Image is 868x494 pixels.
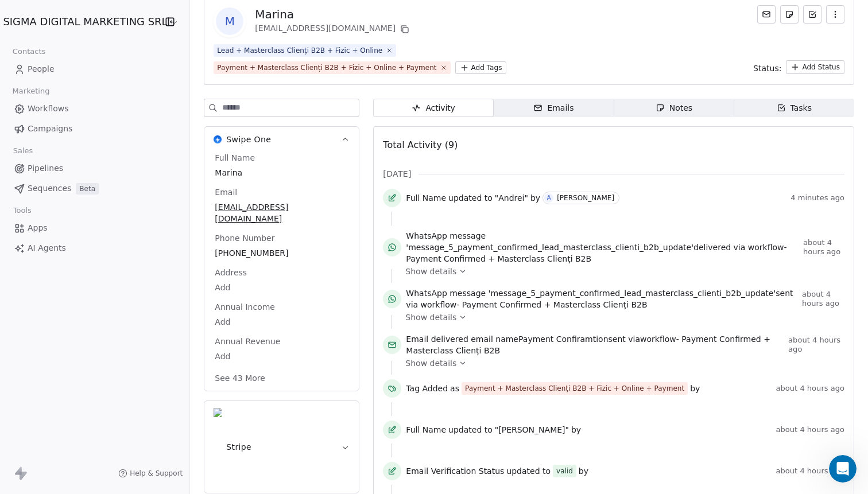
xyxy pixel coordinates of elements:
img: Stripe [214,408,222,486]
span: Marketing [7,83,55,100]
span: Workflows [28,103,69,115]
span: [PHONE_NUMBER] [215,247,348,259]
span: Add [215,282,348,293]
img: Swipe One [214,135,222,143]
span: WhatsApp message [406,289,486,298]
div: Notes [656,102,692,114]
a: People [9,60,180,79]
span: [DATE] [383,168,411,180]
span: Payment Confirmed + Masterclass Clienți B2B [406,254,591,263]
span: Annual Revenue [212,336,282,347]
span: about 4 hours ago [802,290,844,308]
span: Stripe [226,441,251,453]
span: "[PERSON_NAME]" [495,424,569,435]
a: Show details [405,312,836,323]
span: "Andrei" [495,192,528,204]
span: Apps [28,222,48,234]
span: Payment Confirmed + Masterclass Clienți B2B [462,300,648,309]
span: Total Activity (9) [383,139,458,150]
span: Pipelines [28,162,63,174]
iframe: Intercom live chat [829,455,857,483]
span: Marina [215,167,348,178]
span: email name sent via workflow - [406,333,784,356]
a: AI Agents [9,239,180,258]
button: SIGMA DIGITAL MARKETING SRL [14,12,150,32]
span: Address [212,267,249,278]
span: Annual Income [212,301,277,313]
span: by [579,465,588,477]
span: Email [212,186,239,198]
span: People [28,63,55,75]
span: Email Verification Status [406,465,504,477]
span: about 4 hours ago [776,425,844,434]
button: Add Status [786,60,844,74]
span: Full Name [406,424,446,435]
span: Full Name [406,192,446,204]
span: Add [215,351,348,362]
span: about 4 hours ago [776,466,844,476]
div: Payment + Masterclass Clienți B2B + Fizic + Online + Payment [217,63,436,73]
span: SIGMA DIGITAL MARKETING SRL [3,14,167,29]
span: Campaigns [28,123,72,135]
span: Tools [8,202,36,219]
a: Campaigns [9,119,180,138]
div: Tasks [777,102,812,114]
span: Sales [8,142,38,160]
button: Swipe OneSwipe One [204,127,359,152]
a: Show details [405,357,836,369]
span: Show details [405,312,456,323]
a: Workflows [9,99,180,118]
a: Help & Support [118,469,183,478]
button: See 43 More [208,368,272,388]
span: Show details [405,266,456,277]
a: Show details [405,266,836,277]
span: Help & Support [130,469,183,478]
button: StripeStripe [204,401,359,493]
span: Sequences [28,182,71,195]
span: ' message_5_payment_confirmed_lead_masterclass_clienti_b2b_update ' sent via workflow - [406,287,797,310]
span: as [450,383,459,394]
span: updated to [448,192,493,204]
span: by [530,192,540,204]
span: Add [215,316,348,328]
span: 4 minutes ago [790,193,844,203]
span: Contacts [7,43,51,60]
div: Swipe OneSwipe One [204,152,359,391]
div: A [547,193,551,203]
div: Payment + Masterclass Clienți B2B + Fizic + Online + Payment [465,383,684,394]
span: Tag Added [406,383,448,394]
span: by [690,383,700,394]
span: about 4 hours ago [803,238,844,256]
span: Swipe One [226,134,271,145]
button: Add Tags [455,61,507,74]
span: about 4 hours ago [788,336,844,354]
span: updated to [506,465,551,477]
div: [EMAIL_ADDRESS][DOMAIN_NAME] [255,22,412,36]
span: Email delivered [406,334,468,344]
a: Apps [9,219,180,238]
a: SequencesBeta [9,179,180,198]
span: about 4 hours ago [776,384,844,393]
div: Activity [412,102,455,114]
span: ' message_5_payment_confirmed_lead_masterclass_clienti_b2b_update ' delivered via workflow - [406,230,799,264]
span: Payment Confiramtion [518,334,609,344]
div: Lead + Masterclass Clienți B2B + Fizic + Online [217,45,382,56]
a: Pipelines [9,159,180,178]
span: M [216,7,243,35]
span: Beta [76,183,99,195]
div: valid [556,465,573,477]
div: Emails [533,102,573,114]
span: Show details [405,357,456,369]
span: Full Name [212,152,257,164]
span: AI Agents [28,242,66,254]
span: WhatsApp message [406,231,486,240]
span: updated to [448,424,493,435]
span: [EMAIL_ADDRESS][DOMAIN_NAME] [215,201,348,224]
div: [PERSON_NAME] [557,194,614,202]
span: Status: [753,63,781,74]
span: Phone Number [212,232,277,244]
span: by [571,424,581,435]
div: Marina [255,6,412,22]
